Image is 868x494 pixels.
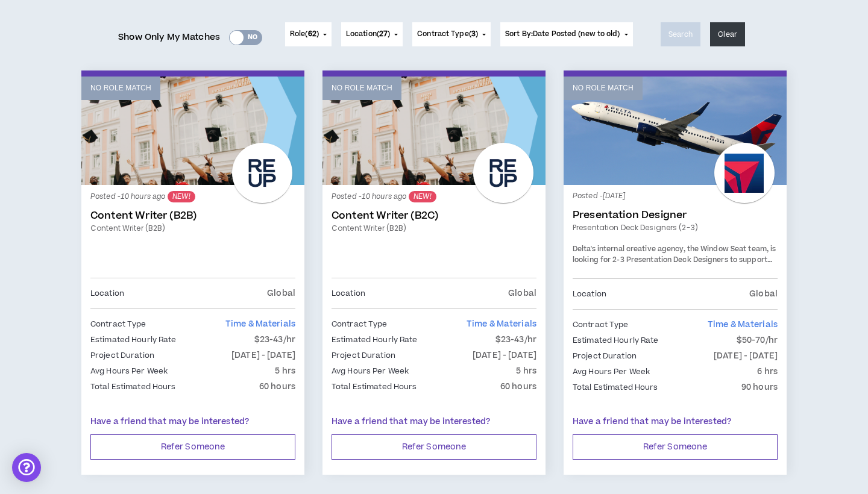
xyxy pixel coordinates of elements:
p: 6 hrs [757,365,778,378]
p: $50-70/hr [737,334,778,347]
p: Project Duration [90,349,154,362]
div: Open Intercom Messenger [12,453,41,482]
p: 90 hours [741,381,778,394]
a: Content Writer (B2C) [332,210,536,222]
p: Contract Type [90,317,146,331]
p: No Role Match [332,83,392,94]
p: Avg Hours Per Week [90,364,168,378]
span: Time & Materials [225,318,295,330]
p: Location [90,287,124,300]
p: Avg Hours Per Week [332,364,409,378]
button: Refer Someone [573,434,778,460]
button: Location(27) [341,22,403,46]
sup: NEW! [409,191,436,202]
a: No Role Match [322,77,546,185]
button: Refer Someone [90,434,295,460]
p: Have a friend that may be interested? [573,416,778,428]
p: [DATE] - [DATE] [714,349,778,363]
button: Refer Someone [332,434,536,460]
p: Location [573,287,606,301]
span: Role ( ) [290,29,319,40]
p: Global [749,287,778,301]
p: Estimated Hourly Rate [573,334,659,347]
p: Location [332,287,365,300]
p: 5 hrs [516,364,536,378]
p: 5 hrs [275,364,295,378]
p: Have a friend that may be interested? [90,416,295,428]
a: No Role Match [564,77,787,185]
a: Presentation Designer [573,209,778,221]
p: Estimated Hourly Rate [90,333,177,346]
p: No Role Match [90,83,151,94]
p: Global [267,287,295,300]
span: 62 [308,29,316,39]
span: Location ( ) [346,29,390,40]
p: [DATE] - [DATE] [473,349,536,362]
a: No Role Match [81,77,304,185]
p: Posted - [DATE] [573,191,778,202]
p: $23-43/hr [495,333,536,346]
span: Delta's internal creative agency, the Window Seat team, is looking for 2-3 Presentation Deck Desi... [573,244,776,286]
a: Content Writer (B2B) [90,210,295,222]
span: Sort By: Date Posted (new to old) [505,29,620,39]
button: Role(62) [285,22,332,46]
p: 60 hours [259,380,295,393]
button: Contract Type(3) [412,22,491,46]
p: Total Estimated Hours [573,381,658,394]
span: 3 [471,29,476,39]
p: 60 hours [500,380,536,393]
p: Posted - 10 hours ago [90,191,295,202]
button: Search [661,22,701,46]
button: Clear [710,22,745,46]
span: Show Only My Matches [118,28,220,46]
p: $23-43/hr [254,333,295,346]
p: Contract Type [332,317,388,331]
p: Have a friend that may be interested? [332,416,536,428]
a: Presentation Deck Designers (2-3) [573,222,778,233]
p: Posted - 10 hours ago [332,191,536,202]
a: Content Writer (B2B) [90,223,295,234]
p: Avg Hours Per Week [573,365,650,378]
p: Total Estimated Hours [90,380,176,393]
p: No Role Match [573,83,634,94]
p: Project Duration [573,349,637,363]
button: Sort By:Date Posted (new to old) [500,22,633,46]
p: Project Duration [332,349,395,362]
span: 27 [379,29,388,39]
p: [DATE] - [DATE] [231,349,295,362]
p: Total Estimated Hours [332,380,417,393]
p: Global [508,287,536,300]
p: Estimated Hourly Rate [332,333,418,346]
span: Contract Type ( ) [417,29,478,40]
p: Contract Type [573,318,629,331]
span: Time & Materials [467,318,536,330]
a: Content Writer (B2B) [332,223,536,234]
span: Time & Materials [708,319,778,331]
sup: NEW! [168,191,195,202]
